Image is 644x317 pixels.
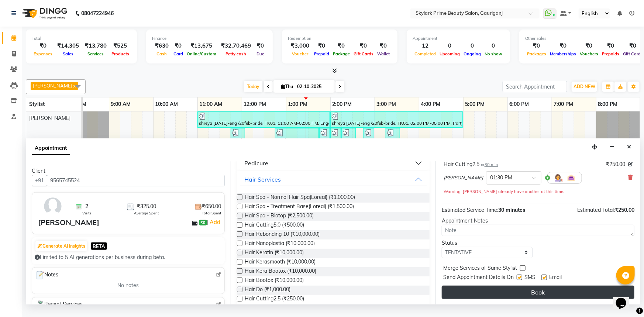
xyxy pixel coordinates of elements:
a: 2:00 PM [331,99,354,110]
span: Sales [61,51,75,56]
div: shreya [DATE]-eng /20feb-bride, TK01, 02:00 PM-05:00 PM, Party HD [331,113,462,127]
span: Thu [279,84,295,89]
b: 08047224946 [81,3,114,24]
div: [PERSON_NAME] [38,217,99,228]
div: Hair Services [244,175,281,184]
div: Finance [152,35,267,42]
img: Interior.png [567,173,576,182]
span: Prepaid [312,51,331,56]
div: ₹32,70,469 [218,42,254,50]
span: Hair Spa - Treatment Base(Loreal) (₹1,500.00) [245,203,354,212]
button: Hair Services [240,173,427,186]
i: Edit price [628,162,633,166]
div: ₹0 [600,42,621,50]
span: 30 minutes [498,207,525,213]
div: ₹0 [548,42,578,50]
span: Online/Custom [185,51,218,56]
span: Expenses [32,51,54,56]
span: Hair Do (₹1,000.00) [245,286,290,295]
span: Card [172,51,185,56]
span: Memberships [548,51,578,56]
div: ₹0 [352,42,375,50]
div: 0 [462,42,483,50]
span: | [207,218,221,227]
span: ₹650.00 [202,203,221,210]
a: 7:00 PM [552,99,575,110]
span: Average Spent [134,210,159,216]
span: ₹325.00 [137,203,156,210]
div: shreya [DATE]-eng /20feb-bride, TK01, 11:00 AM-02:00 PM, Engagement Brazillian [198,113,329,127]
span: [PERSON_NAME] [444,174,483,182]
button: Book [442,286,634,299]
div: aiushi mam, TK03, 12:45 PM-01:45 PM, Facial - Lotus Single Pack [276,129,318,143]
div: Limited to 5 AI generations per business during beta. [35,254,222,261]
span: Hair Cutting2.5 (₹250.00) [245,295,304,304]
a: Add [209,218,221,227]
span: Hair Cutting 3.0 (₹300.00) [245,304,306,313]
span: No notes [117,282,139,289]
div: Appointment Notes [442,217,634,225]
div: ₹0 [254,42,267,50]
span: Stylist [29,101,45,107]
div: 0 [438,42,462,50]
span: Estimated Total: [577,207,615,213]
img: avatar [42,196,63,217]
div: Pedicure [244,159,268,168]
div: ₹0 [312,42,331,50]
div: ₹14,305 [54,42,82,50]
button: Generate AI Insights [35,241,87,251]
button: +91 [32,175,47,186]
span: Petty cash [224,51,248,56]
span: SMS [524,273,535,283]
span: Packages [525,51,548,56]
a: 9:00 AM [109,99,133,110]
div: ₹13,780 [82,42,110,50]
div: ₹525 [110,42,131,50]
span: No show [483,51,504,56]
span: Hair Nanoplastia (₹10,000.00) [245,240,315,249]
div: ₹0 [331,42,352,50]
span: Ongoing [462,51,483,56]
a: 10:00 AM [154,99,180,110]
span: Hair Keratin (₹10,000.00) [245,249,304,258]
div: Hair Cutting2.5 [444,161,498,168]
span: Prepaids [600,51,621,56]
div: ₹630 [152,42,172,50]
span: Vouchers [578,51,600,56]
span: ADD NEW [574,84,595,89]
a: 4:00 PM [419,99,442,110]
span: Hair Kera Bootox (₹10,000.00) [245,267,316,276]
span: 2 [85,203,88,210]
div: Redemption [288,35,392,42]
span: Hair Kerasmooth (₹10,000.00) [245,258,316,267]
span: Visits [82,210,92,216]
div: ₹0 [375,42,392,50]
span: Hair Rebonding 10 (₹10,000.00) [245,230,320,240]
span: Email [549,273,562,283]
a: 1:00 PM [286,99,310,110]
div: aiushi mam, TK03, 01:45 PM-02:00 PM, Bleach - Ozone [PERSON_NAME] [320,129,329,143]
a: 8:00 PM [596,99,620,110]
button: ADD NEW [572,82,597,92]
span: Hair Bootox (₹10,000.00) [245,276,304,286]
span: Notes [35,271,58,280]
span: Upcoming [438,51,462,56]
div: aiushi mam, TK03, 02:00 PM-02:15 PM, Bleach - Neck Bleach [331,129,340,143]
span: Total Spent [202,210,221,216]
span: [PERSON_NAME] [29,115,70,121]
span: Send Appointment Details On [443,273,514,283]
div: Appointment [413,35,504,42]
a: 3:00 PM [375,99,398,110]
button: Close [624,141,634,153]
input: Search by Name/Mobile/Email/Code [47,175,225,186]
span: Hair Cutting5.0 (₹500.00) [245,221,304,230]
span: Hair Spa - Biotop (₹2,500.00) [245,212,314,221]
div: aiushi mam, TK03, 02:45 PM-02:50 PM, Threading - Forhead [364,129,373,143]
span: Wallet [375,51,392,56]
span: Voucher [290,51,310,56]
a: 5:00 PM [464,99,487,110]
div: ₹0 [172,42,185,50]
span: Hair Spa - Normal Hair Spa(Loreal) (₹1,000.00) [245,193,355,203]
div: ₹0 [32,42,54,50]
iframe: chat widget [613,287,637,310]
